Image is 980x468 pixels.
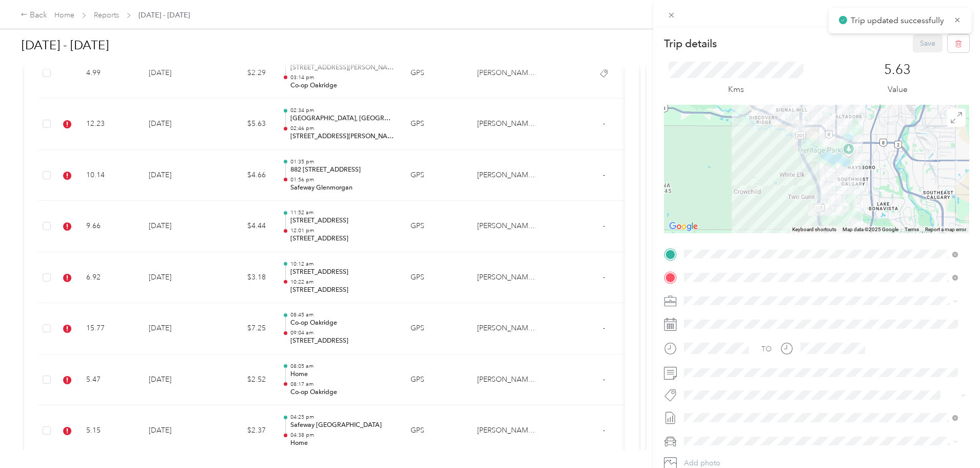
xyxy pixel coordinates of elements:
a: Open this area in Google Maps (opens a new window) [667,220,700,233]
img: Google [667,220,700,233]
a: Terms (opens in new tab) [905,227,919,232]
iframe: Everlance-gr Chat Button Frame [923,410,980,468]
a: Report a map error [925,227,966,232]
p: Kms [728,83,744,96]
button: Keyboard shortcuts [792,226,836,233]
p: Trip details [664,36,717,51]
div: TO [761,344,772,354]
p: Value [888,83,908,96]
p: 5.63 [884,62,911,78]
span: Map data ©2025 Google [842,227,898,232]
p: Trip updated successfully [851,14,946,27]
